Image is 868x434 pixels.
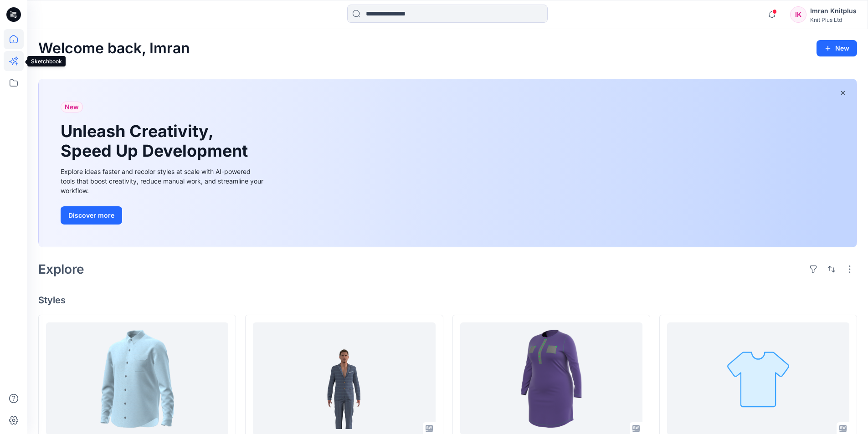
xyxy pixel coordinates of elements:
[65,102,79,112] span: New
[817,40,857,56] button: New
[38,295,857,306] h4: Styles
[810,16,857,23] div: Knit Plus Ltd
[61,206,266,225] a: Discover more
[61,122,252,161] h1: Unleash Creativity, Speed Up Development
[790,6,806,23] div: IK
[61,206,122,225] button: Discover more
[38,40,190,57] h2: Welcome back, Imran
[61,167,266,195] div: Explore ideas faster and recolor styles at scale with AI-powered tools that boost creativity, red...
[810,5,857,16] div: Imran Knitplus
[38,262,84,276] h2: Explore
